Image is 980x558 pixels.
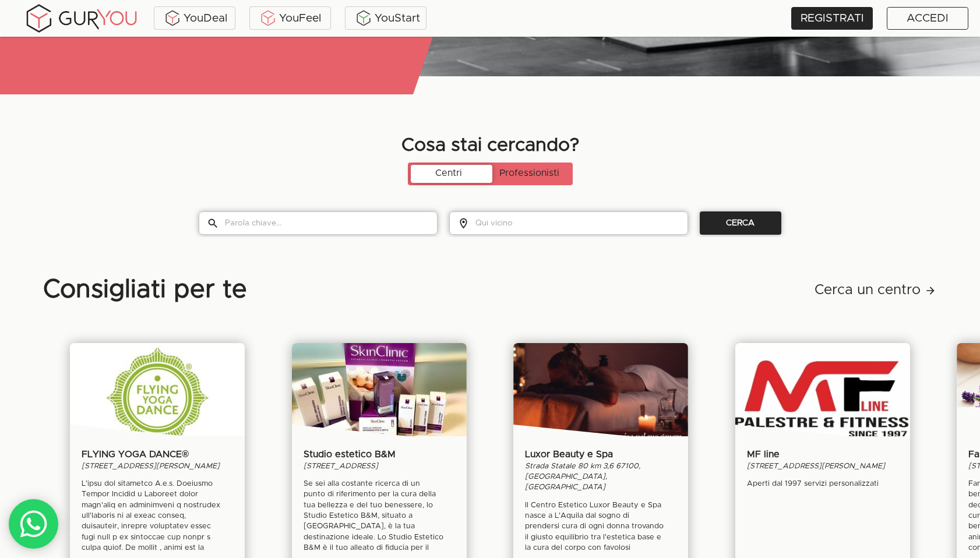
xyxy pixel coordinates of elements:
[82,448,189,461] p: FLYING YOGA DANCE®
[252,9,328,27] div: YouFeel
[225,211,438,235] input: Parola chiave...
[249,6,331,30] a: YouFeel
[747,448,780,461] p: MF line
[345,6,426,30] a: YouStart
[922,502,980,558] div: Widget chat
[304,448,396,461] p: Studio estetico B&M
[64,216,111,238] input: INVIA
[499,167,559,180] p: Professionisti
[401,133,579,160] p: Cosa stai cercando?
[704,216,777,231] span: CERCA
[292,343,467,453] img: 50c527f9-aeea-4144-b966-83ccef88d290-file_1729931187023.jpg
[164,9,181,27] img: ALVAdSatItgsAAAAAElFTkSuQmCC
[304,479,455,554] p: Se sei alla costante ricerca di un punto di riferimento per la cura della tua bellezza e del tuo ...
[513,343,688,453] img: 241-Immagine%201280.png
[82,479,233,554] p: L'ipsu dol sitametco A.e.s. Doeiusmo Tempor Incidid u Laboreet dolor magn'aliq en adminimveni q n...
[747,479,890,489] p: Aperti dal 1997 servizi personalizzati
[23,2,140,34] img: gyLogo01.5aaa2cff.png
[475,211,688,235] input: Qui vicino
[747,461,885,472] p: [STREET_ADDRESS][PERSON_NAME]
[815,280,937,300] p: Cerca un centro
[735,343,910,453] img: 569-mf%20logo%20new_1280x800%20%20guryou.jpg
[348,9,424,27] div: YouStart
[154,6,235,30] a: YouDeal
[525,448,613,461] p: Luxor Beauty e Spa
[525,500,676,554] p: Il Centro Estetico Luxor Beauty e Spa nasce a L'Aquila dal sogno di prendersi cura di ogni donna ...
[355,9,372,27] img: BxzlDwAAAAABJRU5ErkJggg==
[19,510,48,539] img: whatsAppIcon.04b8739f.svg
[304,461,378,472] p: [STREET_ADDRESS]
[922,502,980,558] iframe: Chat Widget
[791,7,873,30] a: REGISTRATI
[157,9,232,27] div: YouDeal
[700,211,781,235] button: CERCA
[435,167,462,180] p: Centri
[82,461,220,472] p: [STREET_ADDRESS][PERSON_NAME]
[887,7,968,30] a: ACCEDI
[43,272,247,308] p: Consigliati per te
[525,461,676,493] p: Strada Statale 80 km 3,6 67100, [GEOGRAPHIC_DATA], [GEOGRAPHIC_DATA]
[70,343,245,453] img: ca19cf4e-03bc-4100-9d7f-ad3fed294b7b-flyingyogadanceaa.jpg
[259,9,277,27] img: KDuXBJLpDstiOJIlCPq11sr8c6VfEN1ke5YIAoPlCPqmrDPlQeIQgHlNqkP7FCiAKJQRHlC7RCaiHTHAlEEQLmFuo+mIt2xQB...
